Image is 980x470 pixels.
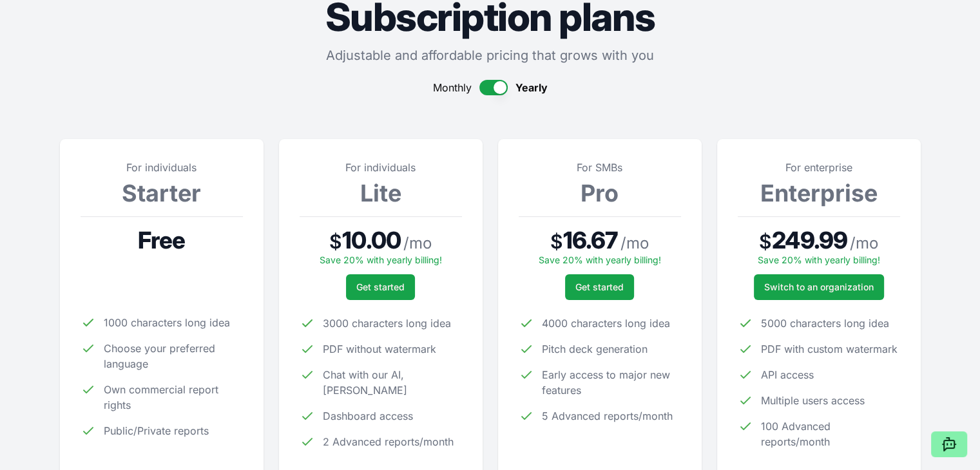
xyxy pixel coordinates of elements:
[342,227,401,253] span: 10.00
[329,230,342,253] span: $
[758,254,880,265] span: Save 20% with yearly billing!
[81,180,243,206] h3: Starter
[761,341,898,357] span: PDF with custom watermark
[542,408,673,424] span: 5 Advanced reports/month
[761,367,814,382] span: API access
[539,254,661,265] span: Save 20% with yearly billing!
[620,233,649,254] span: / mo
[542,341,648,357] span: Pitch deck generation
[563,227,619,253] span: 16.67
[323,434,454,449] span: 2 Advanced reports/month
[515,80,548,95] span: Yearly
[346,274,415,300] button: Get started
[542,315,670,331] span: 4000 characters long idea
[320,254,442,265] span: Save 20% with yearly billing!
[81,160,243,175] p: For individuals
[356,281,405,294] span: Get started
[300,180,462,206] h3: Lite
[550,230,563,253] span: $
[323,315,451,331] span: 3000 characters long idea
[738,180,900,206] h3: Enterprise
[761,393,865,408] span: Multiple users access
[759,230,772,253] span: $
[138,227,185,253] span: Free
[323,341,436,357] span: PDF without watermark
[542,367,681,398] span: Early access to major new features
[850,233,878,254] span: / mo
[433,80,472,95] span: Monthly
[300,160,462,175] p: For individuals
[60,46,921,64] p: Adjustable and affordable pricing that grows with you
[519,160,681,175] p: For SMBs
[772,227,847,253] span: 249.99
[104,382,243,413] span: Own commercial report rights
[565,274,634,300] button: Get started
[104,341,243,371] span: Choose your preferred language
[575,281,624,294] span: Get started
[761,418,900,449] span: 100 Advanced reports/month
[403,233,432,254] span: / mo
[738,160,900,175] p: For enterprise
[104,423,209,438] span: Public/Private reports
[323,367,462,398] span: Chat with our AI, [PERSON_NAME]
[754,274,884,300] a: Switch to an organization
[519,180,681,206] h3: Pro
[104,315,230,330] span: 1000 characters long idea
[323,408,413,424] span: Dashboard access
[761,315,889,331] span: 5000 characters long idea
